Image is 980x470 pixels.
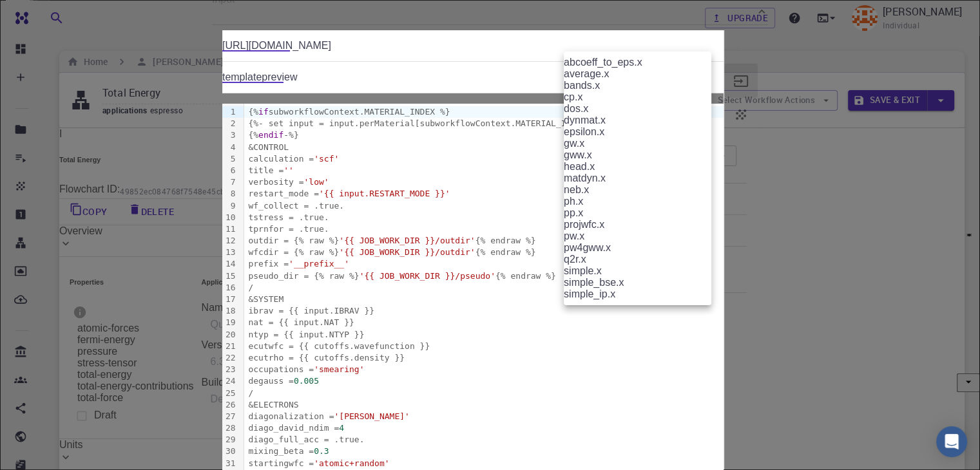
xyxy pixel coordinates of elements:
[936,426,967,457] div: Open Intercom Messenger
[26,9,72,21] span: Support
[564,161,721,173] li: head.x
[564,265,721,277] li: simple.x
[564,138,721,149] li: gw.x
[564,196,721,207] li: ph.x
[564,288,721,300] li: simple_ip.x
[564,242,721,254] li: pw4gww.x
[564,173,721,184] li: matdyn.x
[564,115,721,126] li: dynmat.x
[564,68,721,80] li: average.x
[564,57,721,68] li: abcoeff_to_eps.x
[564,184,721,196] li: neb.x
[564,103,721,115] li: dos.x
[564,254,721,265] li: q2r.x
[564,219,721,230] li: projwfc.x
[564,91,721,103] li: cp.x
[564,230,721,242] li: pw.x
[564,80,721,91] li: bands.x
[564,126,721,138] li: epsilon.x
[564,149,721,161] li: gww.x
[564,207,721,219] li: pp.x
[564,277,721,288] li: simple_bse.x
